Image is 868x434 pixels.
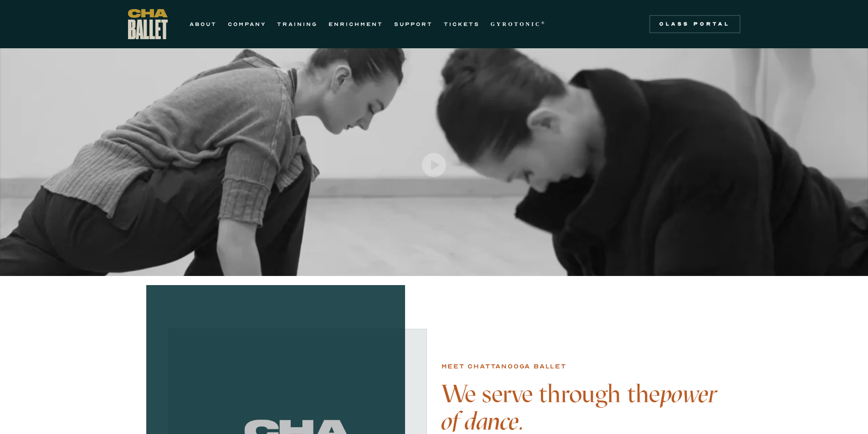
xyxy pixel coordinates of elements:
[541,20,546,25] sup: ®
[329,19,383,30] a: ENRICHMENT
[277,19,318,30] a: TRAINING
[491,21,541,27] strong: GYROTONIC
[128,9,168,39] a: home
[655,20,735,28] div: Class Portal
[442,361,566,372] div: Meet chattanooga ballet
[228,19,266,30] a: COMPANY
[394,19,433,30] a: SUPPORT
[444,19,480,30] a: TICKETS
[190,19,217,30] a: ABOUT
[491,19,546,30] a: GYROTONIC®
[649,15,740,33] a: Class Portal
